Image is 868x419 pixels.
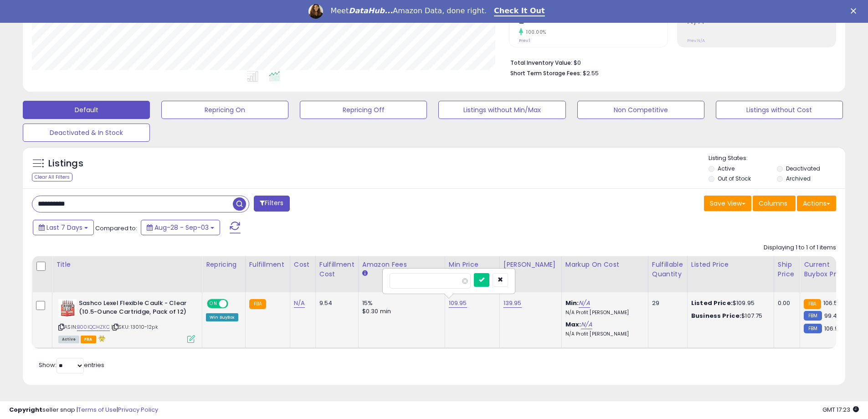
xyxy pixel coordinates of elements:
label: Deactivated [786,165,820,172]
div: Current Buybox Price [804,260,851,279]
b: Sashco Lexel Flexible Caulk - Clear (10.5-Ounce Cartridge, Pack of 12) [79,299,190,318]
p: N/A Profit [PERSON_NAME] [565,331,641,337]
span: Aug-28 - Sep-03 [154,223,209,232]
strong: Copyright [9,405,42,414]
button: Default [23,101,150,119]
div: Amazon Fees [362,260,441,269]
span: 106.95 [824,324,842,333]
div: Title [56,260,198,269]
div: seller snap | | [9,406,158,414]
span: | SKU: 13010-12pk [111,323,158,331]
div: Meet Amazon Data, done right. [330,6,487,16]
b: Min: [565,299,579,307]
small: Prev: N/A [687,38,705,43]
button: Aug-28 - Sep-03 [141,220,220,235]
div: Displaying 1 to 1 of 1 items [764,243,836,252]
button: Filters [254,196,289,212]
a: Privacy Policy [118,405,158,414]
small: 100.00% [523,29,546,36]
h5: Listings [48,157,83,170]
small: FBM [804,324,822,333]
button: Columns [753,196,796,211]
b: Max: [565,320,581,329]
li: $0 [510,57,829,67]
span: 106.5 [823,299,838,307]
label: Active [718,165,734,172]
span: FBA [81,336,96,343]
span: 2025-09-11 17:23 GMT [822,405,859,414]
a: B00IQCHZKC [77,323,110,331]
div: Close [851,8,860,14]
button: Save View [704,196,751,211]
div: 9.54 [319,299,351,307]
div: Fulfillment Cost [319,260,354,279]
small: FBA [249,299,266,309]
div: Cost [294,260,312,269]
th: The percentage added to the cost of goods (COGS) that forms the calculator for Min & Max prices. [561,256,648,292]
a: N/A [294,299,305,308]
span: ON [208,300,219,308]
a: Terms of Use [78,405,117,414]
button: Repricing Off [300,101,427,119]
a: Check It Out [494,6,545,16]
label: Archived [786,175,811,182]
a: N/A [579,299,590,308]
button: Listings without Cost [716,101,843,119]
div: Fulfillable Quantity [652,260,683,279]
span: Columns [759,199,787,208]
div: $107.75 [691,312,767,320]
span: Compared to: [95,224,137,233]
a: 109.95 [449,299,467,308]
button: Listings without Min/Max [438,101,565,119]
i: hazardous material [96,335,106,341]
div: Ship Price [778,260,796,279]
p: Listing States: [709,154,845,163]
button: Repricing On [161,101,288,119]
small: FBM [804,311,822,321]
a: 139.95 [503,299,522,308]
button: Last 7 Days [33,220,94,235]
img: 51R4FYmOhuL._SL40_.jpg [58,299,77,317]
p: N/A Profit [PERSON_NAME] [565,310,641,316]
span: $2.55 [583,69,599,78]
img: Profile image for Georgie [308,4,323,19]
span: Show: entries [39,361,104,369]
button: Deactivated & In Stock [23,124,150,142]
div: Win BuyBox [206,313,238,321]
small: Amazon Fees. [362,269,368,278]
div: Listed Price [691,260,770,269]
span: Last 7 Days [46,223,82,232]
i: DataHub... [349,6,393,15]
button: Actions [797,196,836,211]
div: 15% [362,299,438,307]
small: FBA [804,299,821,309]
div: Markup on Cost [565,260,644,269]
button: Non Competitive [577,101,704,119]
div: Fulfillment [249,260,286,269]
b: Total Inventory Value: [510,59,572,67]
b: Listed Price: [691,299,733,307]
div: $0.30 min [362,307,438,316]
small: Prev: 1 [519,38,530,43]
span: 99.48 [824,311,841,320]
div: 29 [652,299,680,307]
div: Repricing [206,260,241,269]
div: ASIN: [58,299,195,342]
b: Short Term Storage Fees: [510,69,581,77]
label: Out of Stock [718,175,751,182]
div: 0.00 [778,299,793,307]
div: [PERSON_NAME] [503,260,558,269]
span: OFF [227,300,241,308]
div: Min Price [449,260,496,269]
a: N/A [581,320,592,329]
b: Business Price: [691,311,741,320]
div: $109.95 [691,299,767,307]
div: Clear All Filters [32,173,72,181]
span: All listings currently available for purchase on Amazon [58,336,79,343]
